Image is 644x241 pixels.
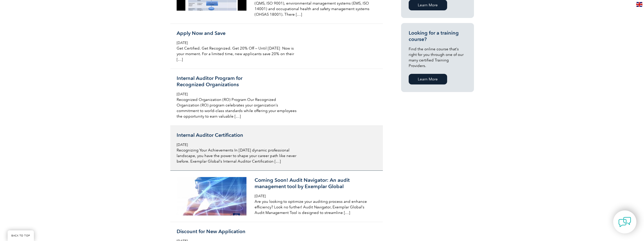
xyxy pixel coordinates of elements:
span: [DATE] [177,41,188,45]
a: BACK TO TOP [8,230,34,241]
span: [DATE] [177,143,188,147]
a: Internal Auditor Program forRecognized Organizations [DATE] Recognized Organization (RO) Program ... [170,69,383,126]
p: Recognized Organization (RO) Program Our Recognized Organization (RO) program celebrates your org... [177,97,297,119]
p: Find the online course that’s right for you through one of our many certified Training Providers. [409,46,466,69]
p: Get Certified. Get Recognized. Get 20% Off — Until [DATE] Now is your moment. For a limited time,... [177,46,297,62]
h3: Coming Soon! Audit Navigator: An audit management tool by Exemplar Global [255,177,375,190]
img: en [636,2,642,7]
p: Are you looking to optimize your auditing process and enhance efficiency? Look no further! Audit ... [255,199,375,215]
h3: Looking for a training course? [409,30,466,42]
p: Recognizing Your Achievements In [DATE] dynamic professional landscape, you have the power to sha... [177,147,297,164]
a: Coming Soon! Audit Navigator: An audit management tool by Exemplar Global [DATE] Are you looking ... [170,171,383,222]
a: Internal Auditor Certification [DATE] Recognizing Your Achievements In [DATE] dynamic professiona... [170,126,383,171]
a: Apply Now and Save [DATE] Get Certified. Get Recognized. Get 20% Off — Until [DATE] Now is your m... [170,24,383,69]
a: Learn More [409,74,447,84]
img: contact-chat.png [618,216,631,228]
h3: Internal Auditor Program for Recognized Organizations [177,75,297,88]
h3: Apply Now and Save [177,30,297,36]
img: iStock-1079450666-crop-300x164.jpg [177,177,247,215]
h3: Internal Auditor Certification [177,132,297,138]
span: [DATE] [255,194,266,198]
span: [DATE] [177,92,188,96]
h3: Discount for New Application [177,228,297,235]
